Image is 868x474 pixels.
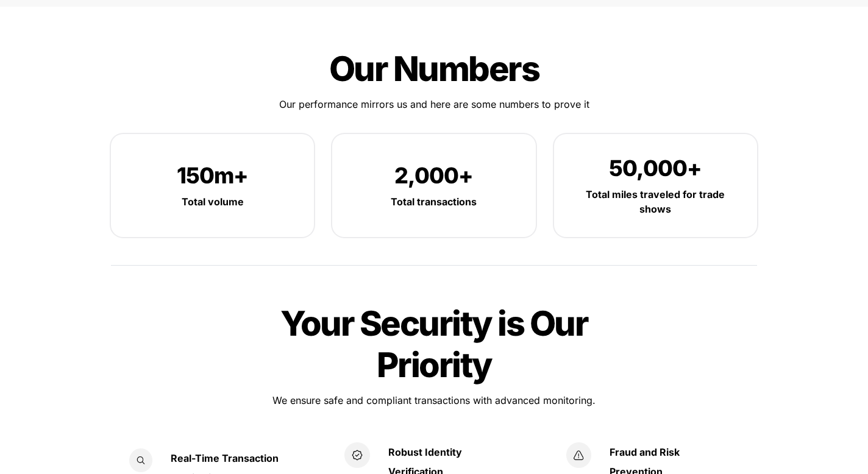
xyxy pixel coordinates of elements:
[388,446,462,458] strong: Robust Identity
[329,48,539,90] span: Our Numbers
[279,98,589,110] span: Our performance mirrors us and here are some numbers to prove it
[610,446,680,458] strong: Fraud and Risk
[171,452,279,464] strong: Real-Time Transaction
[394,162,473,189] span: 2,000+
[609,155,702,182] span: 50,000+
[280,303,594,386] span: Your Security is Our Priority
[182,196,244,208] strong: Total volume
[177,162,248,189] span: 150m+
[586,188,727,215] strong: Total miles traveled for trade shows
[272,394,596,406] span: We ensure safe and compliant transactions with advanced monitoring.
[391,196,477,208] strong: Total transactions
